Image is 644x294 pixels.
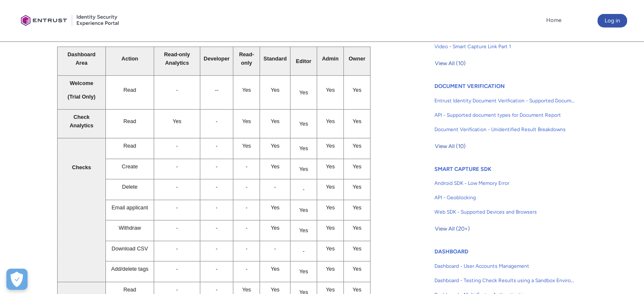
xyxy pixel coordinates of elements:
span: Yes [299,228,308,234]
span: Developer [204,56,229,62]
span: Email applicant [112,205,148,211]
span: Yes [353,184,362,190]
span: Delete [122,184,138,190]
span: Yes [353,225,362,231]
span: Yes [353,205,362,211]
span: - [246,246,247,252]
span: Read-only Analytics [164,52,191,66]
span: Yes [242,143,251,149]
span: Yes [271,225,279,231]
span: Yes [326,205,335,211]
span: -- [215,87,218,93]
span: Admin [322,56,338,62]
span: (Trial Only) [67,94,95,100]
span: - [274,246,276,252]
button: Log in [597,14,627,27]
span: View All (10) [435,57,466,70]
span: Yes [299,269,308,275]
span: API - Geoblocking [434,194,575,201]
a: Entrust Identity Document Verification - Supported Document type and size [434,93,575,108]
span: - [303,248,304,254]
span: Welcome [70,80,93,86]
span: - [176,205,178,211]
span: Yes [326,287,335,293]
span: Document Verification - Unidentified Result Breakdowns [434,126,575,133]
a: Document Verification - Unidentified Result Breakdowns [434,122,575,137]
span: Yes [353,164,362,170]
span: Yes [353,287,362,293]
span: Yes [353,266,362,272]
span: Download CSV [112,246,148,252]
a: Android SDK - Low Memory Error [434,176,575,190]
span: Yes [326,118,335,124]
span: Action [122,56,138,62]
span: - [176,266,178,272]
span: Check Analytics [69,114,93,128]
span: Add/delete tags [111,266,149,272]
span: Dashboard - User Accounts Management [434,262,575,270]
span: View All (20+) [435,223,470,235]
span: - [176,164,178,170]
span: - [176,87,178,93]
span: - [216,287,217,293]
span: Yes [353,143,362,149]
span: Yes [271,164,279,170]
span: Yes [299,121,308,127]
a: Web SDK - Supported Devices and Browsers [434,205,575,219]
span: Read [123,143,136,149]
span: Yes [326,246,335,252]
span: Read [123,87,136,93]
span: - [246,164,247,170]
button: View All (10) [434,140,466,153]
span: - [216,143,217,149]
span: Yes [353,87,362,93]
span: Yes [299,166,308,172]
span: API - Supported document types for Document Report [434,111,575,119]
b: Editor [296,58,312,64]
a: DASHBOARD [434,248,468,255]
span: - [176,287,178,293]
span: Yes [326,266,335,272]
span: Standard [263,56,287,62]
span: Dashboard - Testing Check Results using a Sandbox Environment [434,277,575,284]
span: Yes [326,143,335,149]
span: Withdraw [119,225,141,231]
span: - [216,164,217,170]
span: Yes [271,205,279,211]
span: Yes [271,118,279,124]
a: API - Supported document types for Document Report [434,108,575,122]
span: Dashboard Area [67,52,97,66]
span: - [176,143,178,149]
a: SMART CAPTURE SDK [434,166,492,172]
span: Video - Smart Capture Link Part 1 [434,43,575,50]
span: Yes [299,90,308,96]
span: Entrust Identity Document Verification - Supported Document type and size [434,97,575,104]
span: Yes [242,118,251,124]
span: - [216,246,217,252]
button: Open Preferences [6,269,28,290]
span: Yes [353,118,362,124]
span: View All (10) [435,140,466,153]
span: Owner [348,56,365,62]
span: - [246,225,247,231]
span: - [246,184,247,190]
span: - [246,266,247,272]
span: Read [123,118,136,124]
span: - [216,118,217,124]
span: - [176,246,178,252]
span: Checks [72,165,91,170]
span: Android SDK - Low Memory Error [434,179,575,187]
a: API - Geoblocking [434,190,575,205]
span: Web SDK - Supported Devices and Browsers [434,208,575,216]
span: Yes [353,246,362,252]
a: Dashboard - User Accounts Management [434,259,575,273]
span: Yes [271,87,279,93]
span: Yes [271,266,279,272]
span: - [303,187,304,192]
a: Home [544,14,564,27]
span: Yes [242,87,251,93]
span: - [176,184,178,190]
a: Video - Smart Capture Link Part 1 [434,39,575,54]
div: Cookie Preferences [6,269,28,290]
span: Yes [271,143,279,149]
